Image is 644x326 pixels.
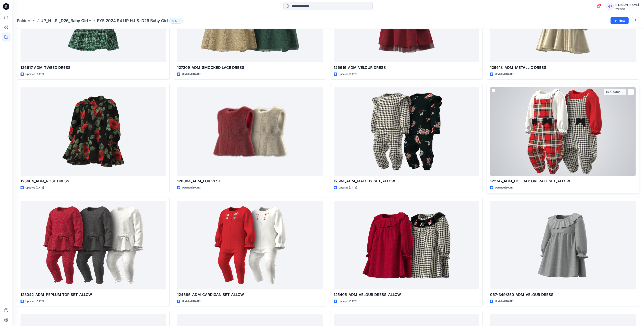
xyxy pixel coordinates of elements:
button: 47 [169,18,183,24]
p: 124685_ADM_CARDIGAN SET_ALLCW [177,292,323,298]
p: Updated [DATE] [25,186,44,190]
a: Folders [17,18,31,24]
a: UP_H.I.S._D26_Baby Girl [40,18,88,24]
div: GF [606,3,614,10]
p: FYE 2024 S4 UP H.I.S. D26 Baby Girl [97,18,168,24]
p: Updated [DATE] [25,72,44,76]
a: 123404_ADM_ROSE DRESS [21,87,166,176]
p: 126616_ADM_VELOUR DRESS [334,65,479,70]
a: 067-349/350_ADM_VELOUR DRESS [490,201,636,289]
div: [PERSON_NAME] [615,2,639,7]
a: 123042_ADM_PEPLUM TOP SET_ALLCW [21,201,166,289]
p: 067-349/350_ADM_VELOUR DRESS [490,292,636,298]
p: 126618_ADM_METALLIC DRESS [490,65,636,70]
p: 126617_ADM_TWEED DRESS [21,65,166,70]
p: Updated [DATE] [339,186,357,190]
p: Updated [DATE] [182,72,200,76]
p: Updated [DATE] [25,299,44,303]
p: 122747_ADM_HOLIDAY OVERALL SET_ALLCW [490,178,636,184]
p: Updated [DATE] [495,72,513,76]
div: Walmart [615,7,639,10]
p: 47 [174,18,178,23]
p: Updated [DATE] [182,299,200,303]
p: 125405_ADM_VELOUR DRESS_ALLCW [334,292,479,298]
a: 122747_ADM_HOLIDAY OVERALL SET_ALLCW [490,87,636,176]
a: 128004_ADM_FUR VEST [177,87,323,176]
p: Updated [DATE] [495,186,513,190]
button: New [610,17,629,24]
p: 123404_ADM_ROSE DRESS [21,178,166,184]
p: Updated [DATE] [339,72,357,76]
p: 123042_ADM_PEPLUM TOP SET_ALLCW [21,292,166,298]
p: 12504_ADM_MATCHY SET_ALLCW [334,178,479,184]
a: 125405_ADM_VELOUR DRESS_ALLCW [334,201,479,289]
p: Updated [DATE] [495,299,513,303]
span: 2 [598,3,601,7]
a: 124685_ADM_CARDIGAN SET_ALLCW [177,201,323,289]
a: 12504_ADM_MATCHY SET_ALLCW [334,87,479,176]
p: 128004_ADM_FUR VEST [177,178,323,184]
p: 127209_ADM_SMOCKED LACE DRESS [177,65,323,70]
p: Updated [DATE] [339,299,357,303]
p: Updated [DATE] [182,186,200,190]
